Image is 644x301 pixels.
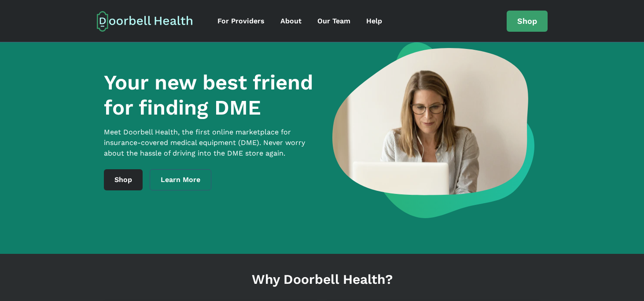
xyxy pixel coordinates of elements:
img: a woman looking at a computer [332,42,534,218]
a: Help [359,12,389,30]
h1: Your new best friend for finding DME [104,70,318,120]
a: Shop [507,11,548,32]
div: About [280,16,302,26]
a: About [273,12,309,30]
a: Learn More [150,169,211,190]
div: Help [366,16,382,26]
p: Meet Doorbell Health, the first online marketplace for insurance-covered medical equipment (DME).... [104,127,318,159]
a: Our Team [310,12,357,30]
div: For Providers [217,16,265,26]
a: Shop [104,169,143,190]
a: For Providers [210,12,272,30]
div: Our Team [317,16,350,26]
